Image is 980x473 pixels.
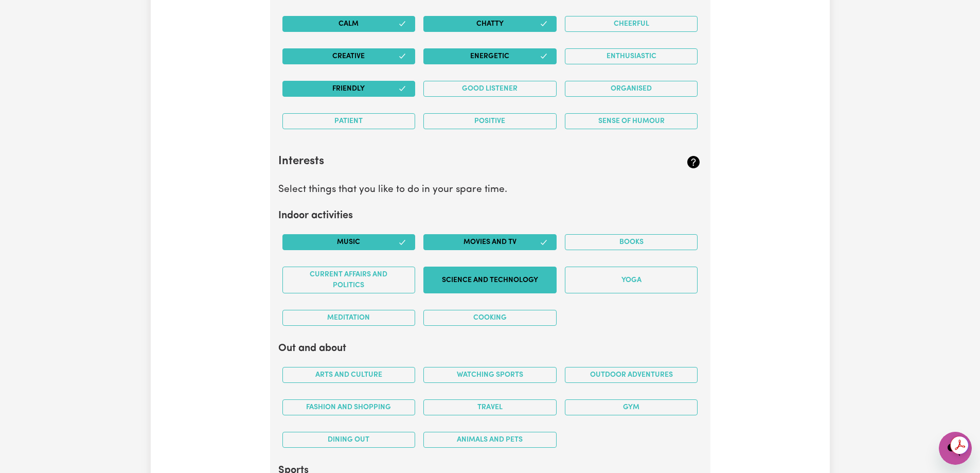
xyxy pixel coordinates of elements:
[565,234,698,250] button: Books
[282,234,416,250] button: Music
[423,48,557,64] button: Energetic
[423,310,557,326] button: Cooking
[282,48,416,64] button: Creative
[565,48,698,64] button: Enthusiastic
[565,113,698,129] button: Sense of Humour
[282,367,416,383] button: Arts and Culture
[282,267,416,293] button: Current Affairs and Politics
[278,342,702,355] h2: Out and about
[423,113,557,129] button: Positive
[565,267,698,293] button: Yoga
[423,399,557,415] button: Travel
[282,81,416,97] button: Friendly
[282,432,416,448] button: Dining out
[282,399,416,415] button: Fashion and shopping
[423,234,557,250] button: Movies and TV
[939,432,972,465] iframe: Button to launch messaging window, conversation in progress
[565,399,698,415] button: Gym
[282,310,416,326] button: Meditation
[278,209,702,222] h2: Indoor activities
[423,432,557,448] button: Animals and pets
[278,183,702,198] p: Select things that you like to do in your spare time.
[565,16,698,32] button: Cheerful
[423,16,557,32] button: Chatty
[278,155,632,169] h2: Interests
[282,113,416,129] button: Patient
[282,16,416,32] button: Calm
[423,267,557,293] button: Science and Technology
[423,81,557,97] button: Good Listener
[565,81,698,97] button: Organised
[423,367,557,383] button: Watching sports
[565,367,698,383] button: Outdoor adventures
